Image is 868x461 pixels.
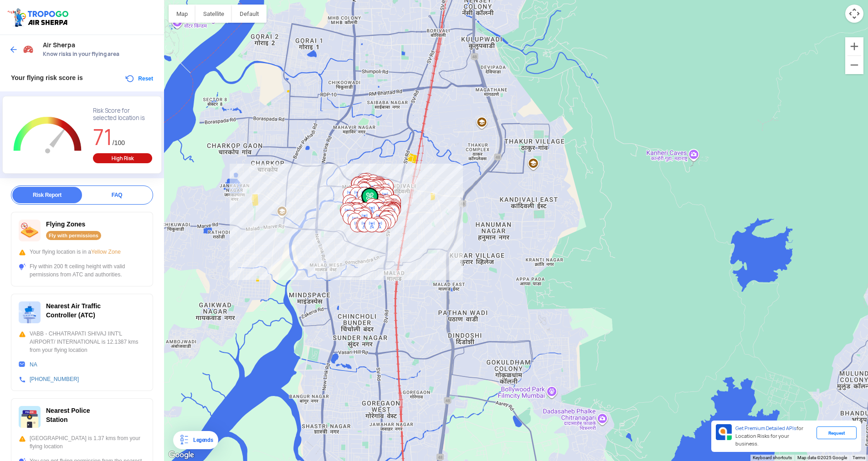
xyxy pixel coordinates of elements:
button: Show street map [169,5,195,23]
img: ic_police_station.svg [19,406,41,428]
div: Your flying location is in a [19,248,145,256]
a: [PHONE_NUMBER] [30,376,79,382]
a: Open this area in Google Maps (opens a new window) [166,449,196,461]
div: High Risk [93,153,152,163]
span: Map data ©2025 Google [797,455,847,460]
div: Fly within 200 ft ceiling height with valid permissions from ATC and authorities. [19,262,145,279]
div: FAQ [82,187,152,203]
span: /100 [113,139,125,146]
span: Nearest Air Traffic Controller (ATC) [46,302,101,319]
span: Yellow Zone [91,249,121,255]
button: Map camera controls [845,5,863,23]
span: Air Sherpa [43,41,155,49]
g: Chart [10,107,86,164]
span: Your flying risk score is [11,74,83,81]
div: Risk Report [12,187,82,203]
div: Risk Score for selected location is [93,107,152,122]
div: Request [817,426,857,439]
img: ic_arrow_back_blue.svg [9,45,18,54]
img: Google [166,449,196,461]
span: Nearest Police Station [46,407,90,423]
button: Zoom in [845,37,863,55]
img: ic_tgdronemaps.svg [7,7,72,28]
span: Flying Zones [46,220,85,228]
button: Reset [124,73,153,84]
div: [GEOGRAPHIC_DATA] is 1.37 kms from your flying location [19,434,145,451]
div: Legends [190,435,213,446]
button: Keyboard shortcuts [753,455,792,461]
span: Get Premium Detailed APIs [735,425,796,431]
img: ic_atc.svg [19,301,41,323]
img: Legends [179,435,190,446]
span: 71 [93,123,113,151]
div: for Location Risks for your business. [732,424,817,448]
div: Fly with permissions [46,231,101,240]
img: Risk Scores [23,44,34,55]
a: Terms [853,455,865,460]
img: Premium APIs [716,424,732,440]
button: Zoom out [845,56,863,74]
button: Show satellite imagery [195,5,232,23]
span: Know risks in your flying area [43,50,155,58]
a: NA [30,361,37,368]
div: VABB - CHHATRAPATI SHIVAJ IINT'L AIRPORT/ INTERNATIONAL is 12.1387 kms from your flying location [19,330,145,354]
img: ic_nofly.svg [19,220,41,241]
